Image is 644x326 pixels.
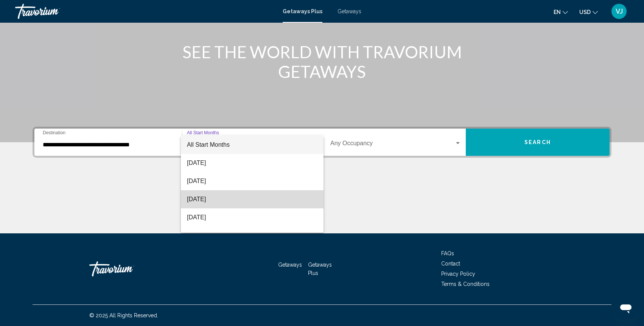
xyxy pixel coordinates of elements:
span: [DATE] [187,208,317,227]
iframe: Button to launch messaging window [614,296,638,320]
span: [DATE] [187,190,317,208]
span: [DATE] [187,227,317,245]
span: [DATE] [187,154,317,172]
span: [DATE] [187,172,317,190]
span: All Start Months [187,141,230,148]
